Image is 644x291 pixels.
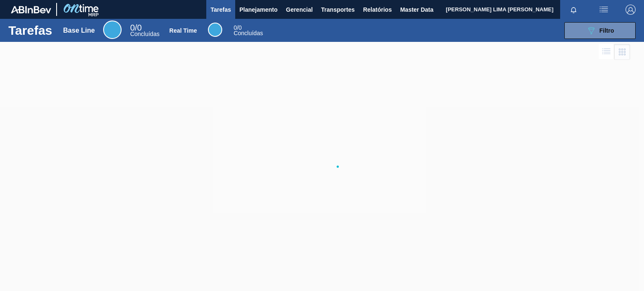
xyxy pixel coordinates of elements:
[130,23,135,32] span: 0
[564,22,636,39] button: Filtro
[560,4,587,15] button: Notificações
[63,27,95,34] div: Base Line
[599,5,609,15] img: userActions
[208,23,222,37] div: Real Time
[8,26,52,35] h1: Tarefas
[130,23,142,32] span: / 0
[234,30,263,36] span: Concluídas
[234,25,263,36] div: Real Time
[169,27,197,34] div: Real Time
[400,5,433,15] span: Master Data
[626,5,636,15] img: Logout
[234,24,241,31] span: / 0
[363,5,392,15] span: Relatórios
[600,27,614,34] span: Filtro
[130,31,159,37] span: Concluídas
[321,5,355,15] span: Transportes
[286,5,313,15] span: Gerencial
[234,24,237,31] span: 0
[11,6,51,13] img: TNhmsLtSVTkK8tSr43FrP2fwEKptu5GPRR3wAAAABJRU5ErkJggg==
[103,21,122,39] div: Base Line
[210,5,231,15] span: Tarefas
[239,5,278,15] span: Planejamento
[130,24,159,37] div: Base Line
